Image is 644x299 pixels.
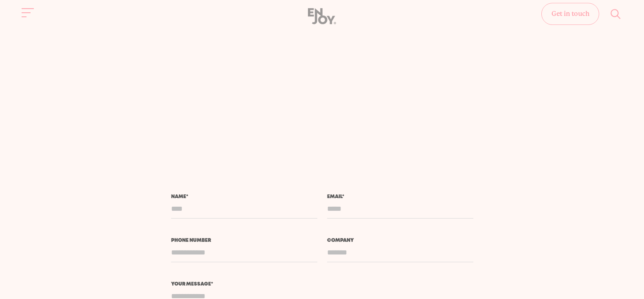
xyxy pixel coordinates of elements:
[541,13,599,36] a: Get in touch
[171,282,473,287] label: Your message
[171,238,317,243] label: Phone number
[327,238,473,243] label: Company
[20,15,37,32] button: Site navigation
[607,16,624,33] button: Site search
[327,194,473,199] label: Email
[171,194,317,199] label: Name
